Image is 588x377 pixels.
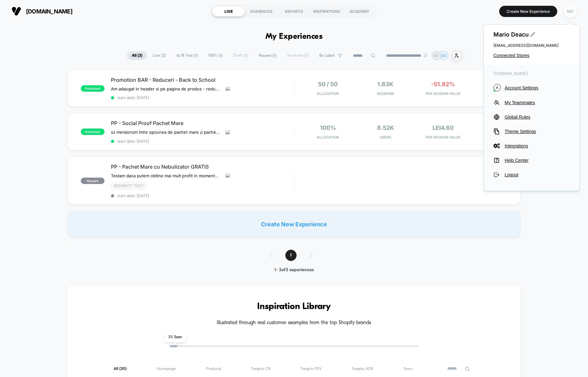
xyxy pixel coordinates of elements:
[416,135,470,139] span: PER SESSION VALUE
[111,139,294,144] span: start date: [DATE]
[127,51,147,60] span: All ( 3 )
[343,6,376,16] div: ACADEMY
[505,143,570,148] span: Integrations
[505,158,570,163] span: Help Center
[111,77,294,83] span: Promotion BAR - Reduceri - Back to School
[156,366,176,371] span: Homepage
[433,124,454,131] span: lei4.60
[377,124,394,131] span: 8.52k
[505,100,570,105] span: My Teammates
[505,172,570,177] span: Logout
[351,366,374,371] span: Targets AOV
[113,366,127,371] span: All
[111,95,294,100] span: start date: [DATE]
[317,91,339,96] span: Allocation
[265,32,323,41] h1: My Experiences
[505,129,570,134] span: Theme Settings
[310,6,343,16] div: INSPIRATIONS
[499,6,557,17] button: Create New Experience
[285,250,297,261] span: 1
[493,143,570,149] button: Integrations
[434,53,439,58] p: BV
[12,6,21,16] img: Visually logo
[111,86,221,91] span: Am adaugat in header si pe pagina de produs - reduceri back to school (ca sa motivez reducerile d...
[505,85,570,90] span: Account Settings
[148,51,171,60] span: Live ( 2 )
[493,53,570,58] button: Connected Stores
[493,84,570,91] button: AAccount Settings
[111,193,294,198] span: start date: [DATE]
[68,211,520,237] div: Create New Experience
[505,114,570,120] span: Global Rules
[111,163,294,170] span: PP - Pachet Mare cu Nebulizator GRATIS
[111,120,294,126] span: PP - Social Proof Pachet Mare
[493,172,570,178] button: Logout
[111,173,221,178] span: Testam daca putem obtine mai mult profit in momentul in care un singur pachet din cele 3 are grat...
[358,91,413,96] span: Sessions
[300,366,322,371] span: Targets PSV
[564,5,576,18] div: MD
[493,157,570,163] button: Help Center
[245,6,278,16] div: AUDIENCES
[424,54,427,57] img: end
[87,302,501,312] h3: Inspiration Library
[404,366,413,371] span: Seen
[318,81,338,88] span: 50 / 50
[320,124,336,131] span: 100%
[81,178,105,184] span: paused
[212,6,245,16] div: LIVE
[206,366,221,371] span: Products
[319,53,335,58] span: By Label
[440,53,447,58] p: MD
[278,6,310,16] div: REPORTS
[111,130,221,135] span: să menționăm între opțiunea de pachet mare și pachet complet ca ar fi cea [PERSON_NAME] variantă ...
[81,85,105,92] span: published
[10,6,74,16] button: [DOMAIN_NAME]
[377,81,393,88] span: 1.83k
[317,135,339,139] span: Allocation
[493,43,570,48] span: [EMAIL_ADDRESS][DOMAIN_NAME]
[358,135,413,139] span: Users
[81,129,105,135] span: published
[493,84,501,91] i: A
[164,332,186,342] span: 3 % Seen
[111,182,147,189] span: Redirect Test
[87,320,501,326] h4: Illustrated through real customer examples from the top Shopify brands
[493,114,570,120] button: Global Rules
[493,128,570,135] button: Theme Settings
[251,366,271,371] span: Targets CR
[119,367,127,371] span: ( 30 )
[263,267,325,273] div: 1 - 3 of 3 experiences
[562,5,578,18] button: MD
[26,8,72,15] span: [DOMAIN_NAME]
[493,71,570,76] span: [DOMAIN_NAME]
[493,31,570,38] span: Mario Deacu
[416,91,470,96] span: PER SESSION VALUE
[172,51,203,60] span: A/B Test ( 1 )
[493,99,570,106] button: My Teammates
[254,51,281,60] span: Paused ( 1 )
[431,81,455,88] span: -51.92%
[204,51,227,60] span: 100% ( 1 )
